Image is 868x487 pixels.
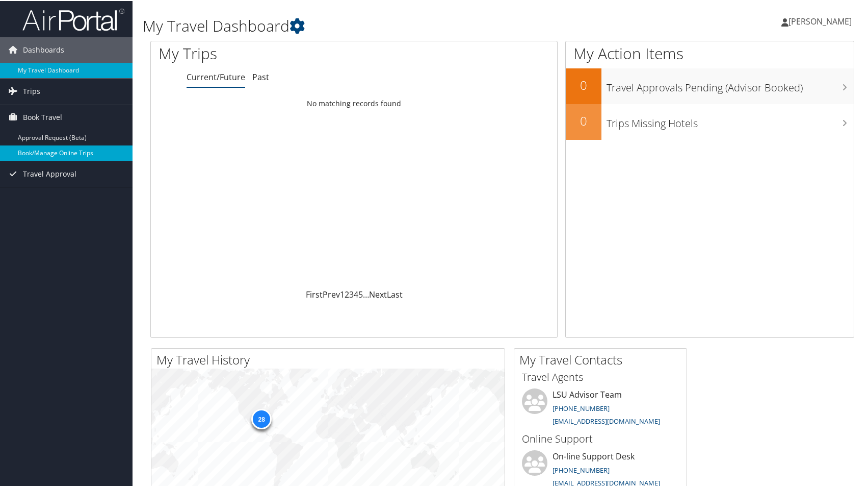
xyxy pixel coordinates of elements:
a: 0Travel Approvals Pending (Advisor Booked) [566,67,854,103]
a: First [306,288,323,299]
h2: 0 [566,111,601,129]
h2: 0 [566,76,601,93]
a: 5 [358,288,363,299]
li: LSU Advisor Team [517,387,684,429]
a: [EMAIL_ADDRESS][DOMAIN_NAME] [553,477,660,486]
a: [PERSON_NAME] [781,5,862,36]
span: Travel Approval [23,160,76,186]
span: … [363,288,369,299]
a: 4 [354,288,358,299]
h3: Trips Missing Hotels [607,110,854,130]
a: [EMAIL_ADDRESS][DOMAIN_NAME] [553,416,660,425]
h2: My Travel Contacts [519,350,687,368]
img: airportal-logo.png [22,7,124,31]
a: Past [252,70,269,82]
span: Dashboards [23,36,64,62]
span: Trips [23,78,40,103]
h1: My Travel Dashboard [143,14,622,36]
h1: My Trips [159,42,380,63]
a: [PHONE_NUMBER] [553,465,610,474]
a: 3 [349,288,354,299]
span: Book Travel [23,104,62,129]
a: Prev [323,288,340,299]
a: [PHONE_NUMBER] [553,403,610,412]
a: Last [387,288,403,299]
h3: Online Support [522,431,679,445]
h2: My Travel History [156,350,505,368]
h3: Travel Agents [522,369,679,383]
a: 2 [345,288,349,299]
a: Next [369,288,387,299]
span: [PERSON_NAME] [788,15,852,26]
h3: Travel Approvals Pending (Advisor Booked) [607,75,854,94]
a: 1 [340,288,345,299]
td: No matching records found [151,93,557,112]
div: 28 [251,408,272,428]
a: 0Trips Missing Hotels [566,103,854,139]
a: Current/Future [187,70,245,82]
h1: My Action Items [566,42,854,63]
